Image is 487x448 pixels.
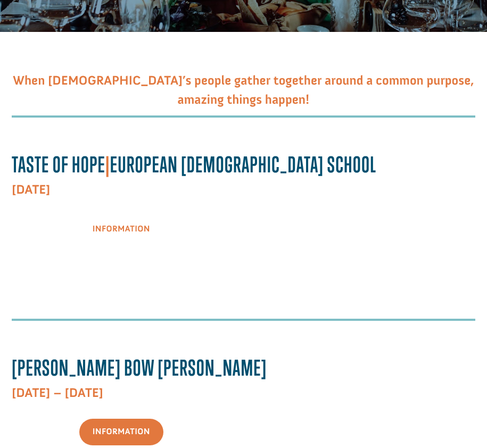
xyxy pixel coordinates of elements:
span: When [DEMOGRAPHIC_DATA]’s people gather together around a common purpose, amazing things happen! [13,73,474,107]
a: Information [79,419,163,446]
strong: Taste Of Hope European [DEMOGRAPHIC_DATA] School [12,152,376,177]
strong: [DATE] [12,182,50,197]
strong: [DATE] – [DATE] [12,385,103,401]
span: | [105,152,110,177]
a: Information [79,215,163,243]
span: [PERSON_NAME] Bow [PERSON_NAME] [12,355,267,380]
